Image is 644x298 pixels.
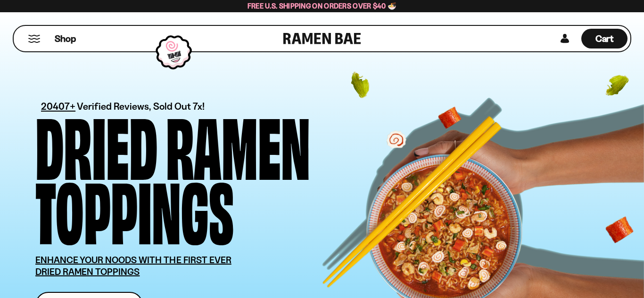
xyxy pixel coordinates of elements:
[55,29,76,48] a: Shop
[248,1,397,10] span: Free U.S. Shipping on Orders over $40 🍜
[595,33,614,44] span: Cart
[35,176,234,240] div: Toppings
[35,254,231,277] u: ENHANCE YOUR NOODS WITH THE FIRST EVER DRIED RAMEN TOPPINGS
[35,111,157,176] div: Dried
[166,111,310,176] div: Ramen
[55,32,76,45] span: Shop
[28,35,41,43] button: Mobile Menu Trigger
[581,26,627,51] div: Cart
